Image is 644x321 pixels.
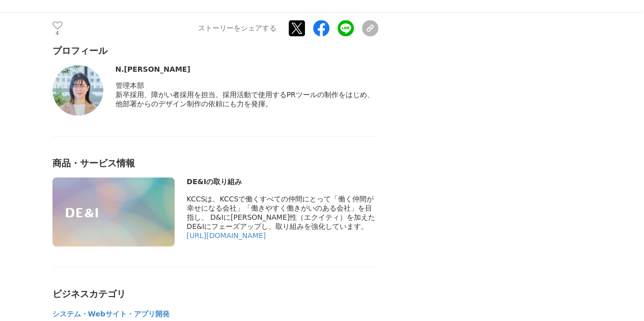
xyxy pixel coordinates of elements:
div: プロフィール [52,45,378,57]
img: thumbnail_16cb9ba0-0def-11f0-bfdf-c98c894afc1f.png [52,178,175,247]
span: 管理本部 [116,81,144,90]
span: システム・Webサイト・アプリ開発 [52,310,170,318]
span: 新卒採用、障がい者採用を担当。採用活動で使用するPRツールの制作をはじめ、他部署からのデザイン制作の依頼にも力を発揮。 [116,91,374,108]
div: DE&Iの取り組み [187,178,378,187]
div: ビジネスカテゴリ [52,288,378,300]
p: 4 [52,31,63,36]
a: [URL][DOMAIN_NAME] [187,231,266,240]
span: KCCSは、KCCSで働くすべての仲間にとって「働く仲間が幸せになる会社」「働きやすく働きがいのある会社」を目指し、 D&Iに[PERSON_NAME]性（エクイティ）を加えたDE&Iにフェーズ... [187,195,376,230]
a: システム・Webサイト・アプリ開発 [52,312,170,317]
div: 商品・サービス情報 [52,157,378,169]
img: thumbnail_4139b670-0bce-11f0-b48f-4b5068a4f435.png [52,65,103,116]
p: ストーリーをシェアする [198,24,276,33]
div: N.[PERSON_NAME] [116,65,378,73]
